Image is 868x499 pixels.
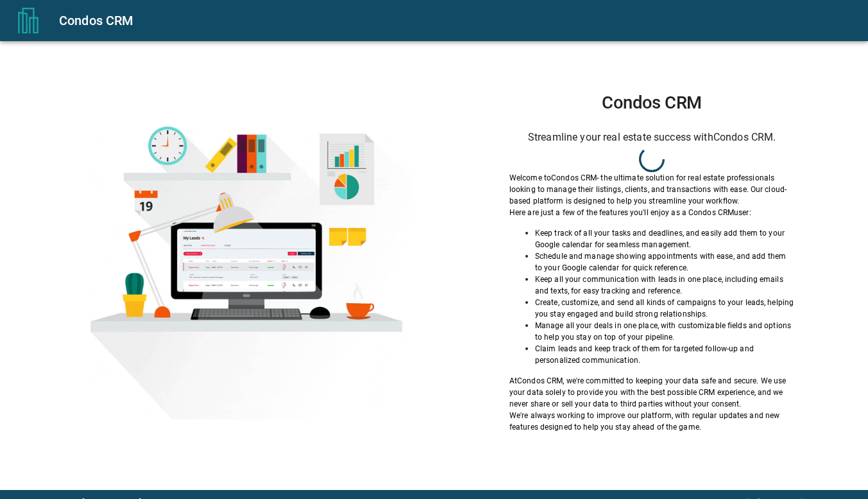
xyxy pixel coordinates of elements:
[509,207,794,218] p: Here are just a few of the features you'll enjoy as a Condos CRM user:
[535,250,794,274] p: Schedule and manage showing appointments with ease, and add them to your Google calendar for quic...
[59,10,853,31] div: Condos CRM
[535,297,794,320] p: Create, customize, and send all kinds of campaigns to your leads, helping you stay engaged and bu...
[509,92,794,113] h1: Condos CRM
[535,227,794,250] p: Keep track of all your tasks and deadlines, and easily add them to your Google calendar for seaml...
[535,320,794,343] p: Manage all your deals in one place, with customizable fields and options to help you stay on top ...
[535,343,794,366] p: Claim leads and keep track of them for targeted follow-up and personalized communication.
[509,172,794,207] p: Welcome to Condos CRM - the ultimate solution for real estate professionals looking to manage the...
[509,375,794,410] p: At Condos CRM , we're committed to keeping your data safe and secure. We use your data solely to ...
[509,128,794,146] h6: Streamline your real estate success with Condos CRM .
[509,410,794,433] p: We're always working to improve our platform, with regular updates and new features designed to h...
[535,274,794,297] p: Keep all your communication with leads in one place, including emails and texts, for easy trackin...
